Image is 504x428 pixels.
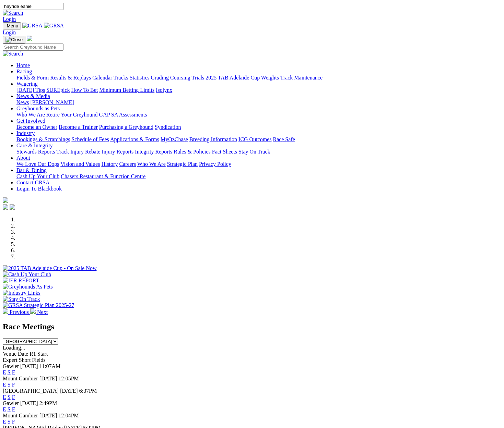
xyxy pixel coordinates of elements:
[16,180,49,185] a: Contact GRSA
[16,99,29,105] a: News
[30,99,74,105] a: [PERSON_NAME]
[18,351,28,357] span: Date
[191,75,204,81] a: Trials
[3,197,8,203] img: logo-grsa-white.png
[16,173,59,179] a: Cash Up Your Club
[199,161,231,167] a: Privacy Policy
[39,413,57,418] span: [DATE]
[58,376,79,381] span: 12:05PM
[3,29,16,35] a: Login
[61,173,145,179] a: Chasers Restaurant & Function Centre
[37,309,48,315] span: Next
[8,369,11,375] a: S
[46,87,70,93] a: SUREpick
[32,357,45,363] span: Fields
[16,149,55,155] a: Stewards Reports
[12,394,15,400] a: F
[59,124,98,130] a: Become a Trainer
[7,23,18,28] span: Menu
[16,69,32,74] a: Racing
[3,406,6,412] a: E
[3,363,19,369] span: Gawler
[71,136,109,142] a: Schedule of Fees
[3,204,8,210] img: facebook.svg
[3,309,30,315] a: Previous
[170,75,190,81] a: Coursing
[20,363,38,369] span: [DATE]
[99,112,147,118] a: GAP SA Assessments
[137,161,166,167] a: Who We Are
[30,308,36,314] img: chevron-right-pager-white.svg
[8,406,11,412] a: S
[3,3,63,10] input: Search
[16,149,501,155] div: Care & Integrity
[16,118,45,124] a: Get Involved
[16,173,501,180] div: Bar & Dining
[3,10,23,16] img: Search
[3,271,51,278] img: Cash Up Your Club
[155,124,181,130] a: Syndication
[12,406,15,412] a: F
[16,143,53,148] a: Care & Integrity
[16,136,501,143] div: Industry
[101,161,118,167] a: History
[19,357,31,363] span: Short
[130,75,150,81] a: Statistics
[102,149,133,155] a: Injury Reports
[3,36,25,44] button: Toggle navigation
[3,419,6,425] a: E
[3,394,6,400] a: E
[119,161,136,167] a: Careers
[156,87,172,93] a: Isolynx
[16,161,501,167] div: About
[16,112,45,118] a: Who We Are
[3,22,21,29] button: Toggle navigation
[12,382,15,388] a: F
[16,75,49,81] a: Fields & Form
[189,136,237,142] a: Breeding Information
[10,309,29,315] span: Previous
[3,388,59,394] span: [GEOGRAPHIC_DATA]
[212,149,237,155] a: Fact Sheets
[3,357,17,363] span: Expert
[3,278,39,284] img: IER REPORT
[3,51,23,57] img: Search
[39,400,57,406] span: 2:49PM
[16,112,501,118] div: Greyhounds as Pets
[206,75,260,81] a: 2025 TAB Adelaide Cup
[238,149,270,155] a: Stay On Track
[16,81,38,87] a: Wagering
[16,124,501,130] div: Get Involved
[20,400,38,406] span: [DATE]
[46,112,98,118] a: Retire Your Greyhound
[3,400,19,406] span: Gawler
[3,369,6,375] a: E
[16,62,30,68] a: Home
[27,36,32,41] img: logo-grsa-white.png
[8,419,11,425] a: S
[3,290,40,296] img: Industry Links
[12,419,15,425] a: F
[16,93,50,99] a: News & Media
[16,99,501,106] div: News & Media
[3,376,38,381] span: Mount Gambier
[99,124,153,130] a: Purchasing a Greyhound
[16,167,47,173] a: Bar & Dining
[92,75,112,81] a: Calendar
[44,23,64,29] img: GRSA
[3,382,6,388] a: E
[135,149,172,155] a: Integrity Reports
[16,161,59,167] a: We Love Our Dogs
[151,75,169,81] a: Grading
[60,161,100,167] a: Vision and Values
[3,284,53,290] img: Greyhounds As Pets
[110,136,159,142] a: Applications & Forms
[3,322,501,331] h2: Race Meetings
[3,16,16,22] a: Login
[238,136,271,142] a: ICG Outcomes
[8,394,11,400] a: S
[79,388,97,394] span: 6:37PM
[3,308,8,314] img: chevron-left-pager-white.svg
[16,130,35,136] a: Industry
[16,106,60,111] a: Greyhounds as Pets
